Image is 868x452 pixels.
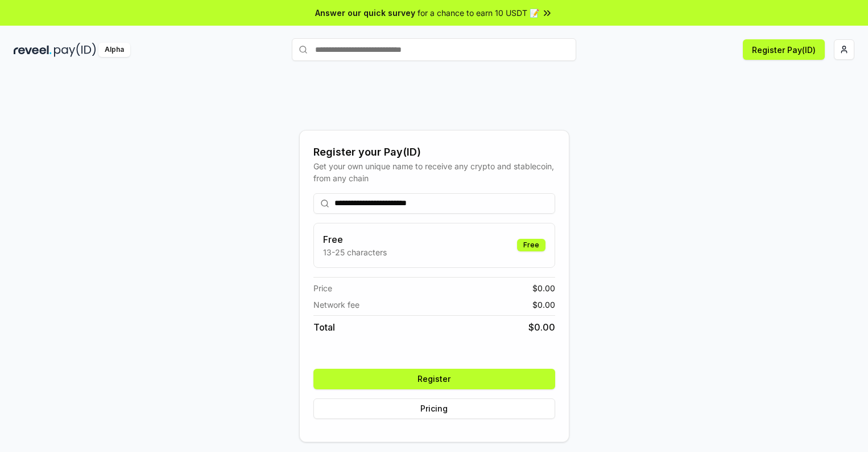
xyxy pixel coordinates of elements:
[313,369,555,389] button: Register
[54,43,96,57] img: pay_id
[532,282,555,294] span: $ 0.00
[313,160,555,184] div: Get your own unique name to receive any crypto and stablecoin, from any chain
[323,246,387,258] p: 13-25 characters
[532,299,555,311] span: $ 0.00
[743,39,825,60] button: Register Pay(ID)
[517,239,545,251] div: Free
[313,320,335,334] span: Total
[313,144,555,160] div: Register your Pay(ID)
[14,43,52,57] img: reveel_dark
[313,299,359,311] span: Network fee
[315,7,415,19] span: Answer our quick survey
[528,320,555,334] span: $ 0.00
[323,233,387,246] h3: Free
[98,43,130,57] div: Alpha
[418,7,539,19] span: for a chance to earn 10 USDT 📝
[313,282,332,294] span: Price
[313,398,555,419] button: Pricing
